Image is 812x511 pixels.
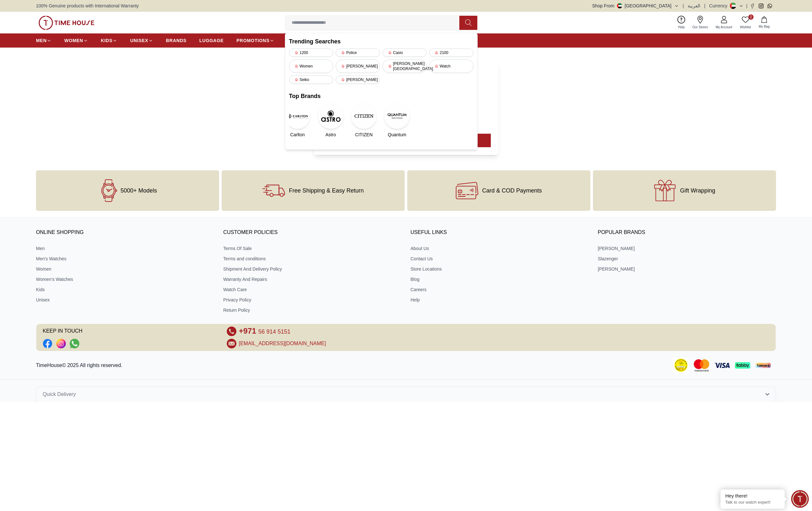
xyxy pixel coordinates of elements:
a: [EMAIL_ADDRESS][DOMAIN_NAME] [239,340,326,347]
a: [PERSON_NAME] [598,245,776,252]
div: Currency [709,3,730,9]
p: Talk to our watch expert! [725,500,780,505]
span: 100% Genuine products with International Warranty [36,3,139,9]
span: Quick Delivery [43,390,76,398]
a: Social Link [70,339,79,348]
div: Police [336,49,380,57]
img: United Arab Emirates [617,3,622,8]
a: CITIZENCITIZEN [355,103,372,138]
span: UNISEX [130,37,148,44]
h3: Popular Brands [598,228,776,238]
span: Help [675,25,687,30]
li: Facebook [43,339,52,348]
a: Warranty And Repairs [223,276,402,282]
a: Privacy Policy [223,297,402,303]
span: Card & COD Payments [482,187,542,194]
div: [PERSON_NAME] [336,76,380,84]
a: PROMOTIONS [236,35,274,46]
a: Women [36,266,214,272]
img: Tabby Payment [735,362,750,368]
button: العربية [688,3,700,9]
a: QuantumQuantum [388,103,405,138]
span: Free Shipping & Easy Return [289,187,364,194]
a: Facebook [750,4,755,8]
span: Quantum [388,131,406,138]
span: Wishlist [737,25,754,30]
a: Women's Watches [36,276,214,282]
a: LUGGAGE [199,35,224,46]
img: Tamara Payment [755,363,771,368]
div: [PERSON_NAME][GEOGRAPHIC_DATA] [383,59,427,73]
img: Carlton [285,103,310,129]
span: WOMEN [64,37,83,44]
button: My Bag [755,15,773,30]
a: Help [410,297,589,303]
div: Chat Widget [791,490,809,508]
a: [PERSON_NAME] [598,266,776,272]
img: Visa [714,363,730,368]
div: Women [289,59,333,73]
a: Help [674,14,689,31]
span: | [704,3,705,9]
a: CarltonCarlton [289,103,306,138]
h2: Trending Searches [289,37,473,46]
a: Social Link [56,339,66,348]
a: Men's Watches [36,255,214,262]
span: | [746,3,747,9]
span: My Bag [756,24,772,29]
img: CITIZEN [351,103,377,129]
span: | [683,3,684,9]
a: UNISEX [130,35,153,46]
img: Consumer Payment [673,358,689,373]
a: WOMEN [64,35,88,46]
a: 0Wishlist [736,14,755,31]
h2: Top Brands [289,92,473,101]
div: Seiko [289,76,333,84]
h3: USEFUL LINKS [410,228,589,238]
a: Unisex [36,297,214,303]
img: Mastercard [694,359,709,371]
a: AstroAstro [322,103,339,138]
a: Instagram [759,4,763,8]
span: 5000+ Models [120,187,157,194]
span: 0 [748,14,754,20]
div: Watch [429,59,473,73]
a: Men [36,245,214,252]
a: Terms and conditions [223,255,402,262]
a: Blog [410,276,589,282]
a: Shipment And Delivery Policy [223,266,402,272]
a: MEN [36,35,51,46]
a: Careers [410,286,589,293]
span: Carlton [290,131,305,138]
a: Watch Care [223,286,402,293]
span: KEEP IN TOUCH [43,327,218,336]
img: Astro [318,103,344,129]
div: 1200 [289,49,333,57]
a: Terms Of Sale [223,245,402,252]
a: Return Policy [223,307,402,313]
span: My Account [713,25,735,30]
a: About Us [410,245,589,252]
a: +971 56 914 5151 [239,327,291,336]
span: MEN [36,37,47,44]
div: Casio [383,49,427,57]
a: Our Stores [689,14,712,31]
span: Gift Wrapping [680,187,715,194]
button: Shop From[GEOGRAPHIC_DATA] [592,3,679,9]
a: Contact Us [410,255,589,262]
button: Quick Delivery [36,386,776,402]
img: Quantum [384,103,410,129]
a: Store Locations [410,266,589,272]
h3: CUSTOMER POLICIES [223,228,402,238]
span: 56 914 5151 [258,328,290,335]
a: Slazenger [598,255,776,262]
h3: ONLINE SHOPPING [36,228,214,238]
a: Whatsapp [767,4,772,8]
span: LUGGAGE [199,37,224,44]
span: Our Stores [690,25,710,30]
a: Social Link [43,339,52,348]
span: BRANDS [166,37,187,44]
span: KIDS [101,37,112,44]
div: Hey there! [725,493,780,499]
